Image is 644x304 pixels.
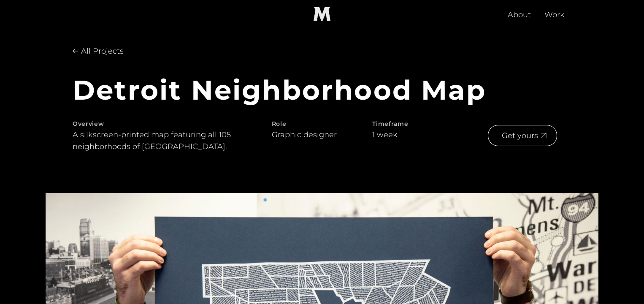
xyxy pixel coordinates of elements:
[308,0,336,27] a: home
[501,0,538,27] a: About
[73,75,571,105] h1: Detroit Neighborhood Map
[308,7,336,21] img: "M" logo
[73,119,245,129] h2: Overview
[488,125,557,146] a: Get yours
[73,49,78,54] img: Arrow pointing left
[372,119,446,129] h1: Timeframe
[272,119,346,129] h1: Role
[538,0,571,27] a: Work
[73,129,245,152] p: A silkscreen-printed map featuring all 105 neighborhoods of [GEOGRAPHIC_DATA].
[78,45,127,57] div: All Projects
[272,129,346,141] div: Graphic designer
[73,41,140,61] a: All Projects
[498,130,541,141] div: Get yours
[372,129,398,141] p: 1 week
